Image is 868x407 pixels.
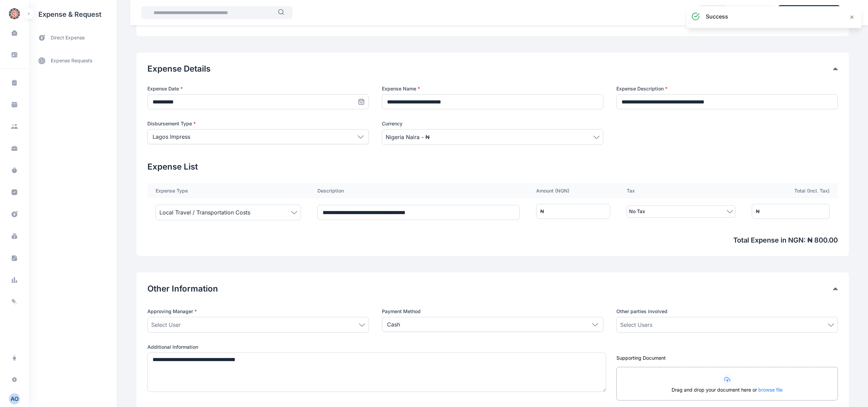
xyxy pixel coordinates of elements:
[4,393,25,404] button: AO
[29,52,117,69] a: expense requests
[147,308,197,315] span: Approving Manager
[29,29,117,47] a: direct expense
[382,120,402,127] span: Currency
[528,183,618,198] th: Amount ( NGN )
[387,320,400,329] p: Cash
[153,133,190,141] p: Lagos Impress
[617,386,837,400] div: Drag and drop your document here or
[147,344,603,350] label: Additional Information
[540,208,544,215] div: ₦
[386,133,430,141] span: Nigeria Naira - ₦
[147,183,309,198] th: Expense Type
[159,208,250,217] span: Local Travel / Transportation Costs
[616,308,667,315] span: Other parties involved
[382,308,603,315] label: Payment Method
[147,85,369,92] label: Expense Date
[309,183,528,198] th: Description
[147,235,838,245] span: Total Expense in NGN : ₦ 800.00
[706,12,728,21] h3: success
[51,34,85,41] span: direct expense
[629,207,645,215] span: No Tax
[9,395,20,403] div: A O
[620,321,652,329] span: Select Users
[758,387,783,393] span: browse file
[147,161,838,172] h2: Expense List
[9,393,20,404] button: AO
[147,283,833,294] button: Other Information
[616,85,838,92] label: Expense Description
[147,63,838,74] div: Expense Details
[744,183,838,198] th: Total (Incl. Tax)
[756,208,760,215] div: ₦
[147,63,833,74] button: Expense Details
[151,321,181,329] span: Select User
[29,47,117,69] div: expense requests
[382,85,603,92] label: Expense Name
[147,120,369,127] label: Disbursement Type
[616,355,838,361] div: Supporting Document
[147,283,838,294] div: Other Information
[618,183,744,198] th: Tax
